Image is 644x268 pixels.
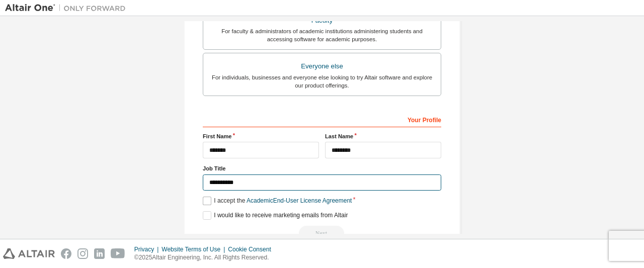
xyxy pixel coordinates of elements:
img: youtube.svg [111,248,125,259]
div: Cookie Consent [228,245,277,253]
div: Everyone else [209,59,435,73]
div: Your Profile [203,111,441,127]
p: © 2025 Altair Engineering, Inc. All Rights Reserved. [134,253,277,262]
label: Last Name [325,132,441,140]
img: facebook.svg [61,248,71,259]
div: Website Terms of Use [162,245,228,253]
div: For faculty & administrators of academic institutions administering students and accessing softwa... [209,27,435,43]
label: First Name [203,132,319,140]
img: linkedin.svg [94,248,105,259]
label: Job Title [203,164,441,172]
img: altair_logo.svg [3,248,55,259]
div: For individuals, businesses and everyone else looking to try Altair software and explore our prod... [209,73,435,90]
img: Altair One [5,3,131,13]
img: instagram.svg [77,248,88,259]
a: Academic End-User License Agreement [247,197,352,204]
label: I would like to receive marketing emails from Altair [203,211,348,220]
div: Privacy [134,245,162,253]
div: Read and acccept EULA to continue [203,226,441,241]
label: I accept the [203,197,352,205]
